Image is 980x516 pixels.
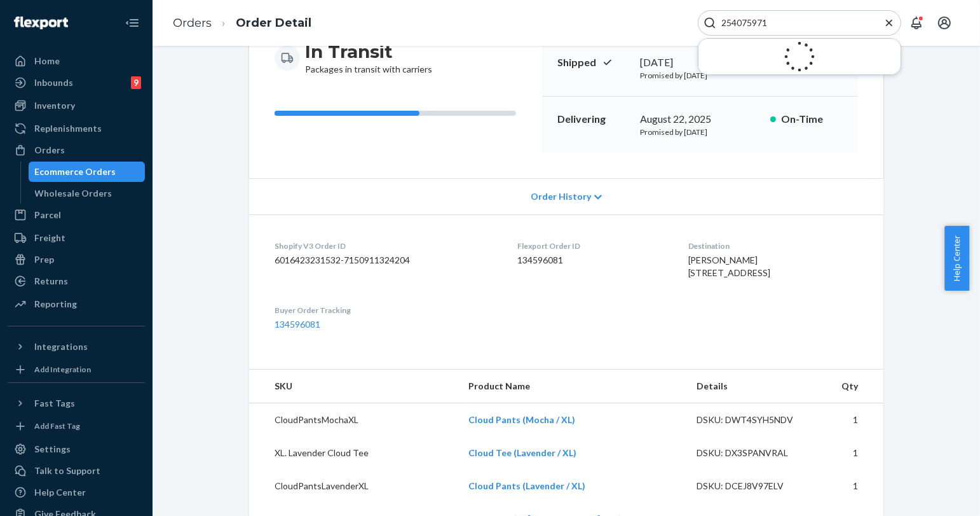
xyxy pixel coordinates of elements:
a: Inventory [8,95,145,116]
a: Inbounds9 [8,73,145,93]
dt: Shopify V3 Order ID [275,241,497,251]
svg: Search Icon [704,17,716,29]
div: Packages in transit with carriers [305,40,432,76]
p: Promised by [DATE] [640,70,760,81]
a: Returns [8,271,145,291]
button: Help Center [944,226,969,291]
dt: Flexport Order ID [517,241,667,251]
div: August 22, 2025 [640,112,760,127]
th: SKU [249,370,458,403]
div: Wholesale Orders [35,187,112,200]
a: Orders [173,16,212,30]
dd: 6016423231532-7150911324204 [275,254,497,267]
a: Talk to Support [8,461,145,481]
p: On-Time [781,112,843,127]
div: Fast Tags [34,397,75,410]
a: Add Fast Tag [8,419,145,434]
td: CloudPantsMochaXL [249,403,458,437]
p: Promised by [DATE] [640,127,760,137]
a: Ecommerce Orders [29,162,146,182]
button: Open notifications [904,10,929,36]
a: 134596081 [275,319,320,330]
a: Wholesale Orders [29,183,146,204]
a: Orders [8,140,145,160]
td: 1 [826,436,883,470]
div: Help Center [34,486,86,499]
a: Reporting [8,294,145,314]
a: Settings [8,439,145,459]
div: Talk to Support [34,464,100,477]
td: 1 [826,470,883,503]
div: Integrations [34,340,88,353]
a: Freight [8,228,145,248]
div: DSKU: DCEJ8V97ELV [697,480,817,492]
a: Replenishments [8,118,145,139]
div: Orders [34,144,65,157]
input: Search Input [716,17,873,29]
p: Shipped [557,55,630,70]
div: Reporting [34,298,77,310]
dt: Destination [688,241,858,251]
a: Cloud Tee (Lavender / XL) [468,447,576,458]
div: Parcel [34,209,61,221]
button: Integrations [8,337,145,357]
p: Delivering [557,112,630,127]
div: Inbounds [34,76,73,89]
div: DSKU: DWT4SYH5NDV [697,414,817,426]
a: Parcel [8,205,145,225]
a: Prep [8,249,145,270]
td: XL. Lavender Cloud Tee [249,436,458,470]
th: Product Name [458,370,687,403]
h3: In Transit [305,40,432,63]
span: [PERSON_NAME] [STREET_ADDRESS] [688,255,771,278]
div: Inventory [34,99,75,112]
div: Prep [34,253,54,266]
div: Add Fast Tag [34,421,80,431]
div: Replenishments [34,122,102,135]
div: Freight [34,232,65,244]
span: Order History [531,190,591,203]
button: Close Search [883,17,895,30]
a: Cloud Pants (Lavender / XL) [468,480,585,491]
div: [DATE] [640,55,760,70]
div: DSKU: DX3SPANVRAL [697,447,817,459]
th: Details [687,370,827,403]
div: Settings [34,443,71,456]
a: Help Center [8,482,145,503]
button: Open account menu [932,10,957,36]
button: Fast Tags [8,393,145,414]
div: 9 [131,76,141,89]
dd: 134596081 [517,254,667,267]
td: CloudPantsLavenderXL [249,470,458,503]
td: 1 [826,403,883,437]
th: Qty [826,370,883,403]
div: Returns [34,275,68,288]
a: Cloud Pants (Mocha / XL) [468,414,575,425]
div: Home [34,55,60,67]
button: Close Navigation [119,10,145,36]
div: Add Integration [34,364,91,375]
ol: breadcrumbs [163,4,322,42]
a: Order Detail [236,16,311,30]
div: Ecommerce Orders [35,165,116,178]
a: Home [8,51,145,71]
img: Flexport logo [14,17,68,29]
a: Add Integration [8,362,145,377]
dt: Buyer Order Tracking [275,305,497,316]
